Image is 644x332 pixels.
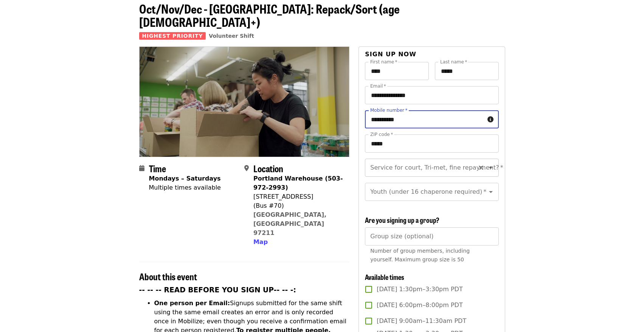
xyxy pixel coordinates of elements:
i: calendar icon [139,165,144,172]
label: Last name [440,60,467,64]
span: Highest Priority [139,32,206,40]
button: Open [486,187,496,197]
input: Last name [435,62,499,80]
label: Mobile number [370,108,407,113]
span: [DATE] 1:30pm–3:30pm PDT [377,285,462,294]
span: Map [253,238,268,246]
strong: Mondays – Saturdays [149,175,221,182]
i: circle-info icon [487,116,493,123]
input: Mobile number [365,110,484,128]
button: Clear [476,162,486,173]
strong: Portland Warehouse (503-972-2993) [253,175,343,191]
span: Number of group members, including yourself. Maximum group size is 50 [370,248,470,263]
input: ZIP code [365,134,498,153]
div: Multiple times available [149,183,221,192]
a: [GEOGRAPHIC_DATA], [GEOGRAPHIC_DATA] 97211 [253,211,327,236]
span: Sign up now [365,51,416,58]
input: Email [365,86,498,104]
span: About this event [139,270,197,283]
button: Map [253,238,268,247]
span: [DATE] 9:00am–11:30am PDT [377,317,466,326]
span: [DATE] 6:00pm–8:00pm PDT [377,301,462,310]
input: First name [365,62,429,80]
strong: -- -- -- READ BEFORE YOU SIGN UP-- -- -: [139,286,296,294]
div: [STREET_ADDRESS] [253,192,343,201]
strong: One person per Email: [154,300,230,307]
span: Available times [365,272,404,282]
label: First name [370,60,397,64]
input: [object Object] [365,227,498,246]
label: Email [370,84,386,88]
span: Location [253,162,283,175]
span: Are you signing up a group? [365,215,439,225]
a: Volunteer Shift [209,33,254,39]
span: Time [149,162,166,175]
button: Open [486,162,496,173]
label: ZIP code [370,132,393,137]
i: map-marker-alt icon [244,165,249,172]
img: Oct/Nov/Dec - Portland: Repack/Sort (age 8+) organized by Oregon Food Bank [140,47,349,156]
div: (Bus #70) [253,201,343,210]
